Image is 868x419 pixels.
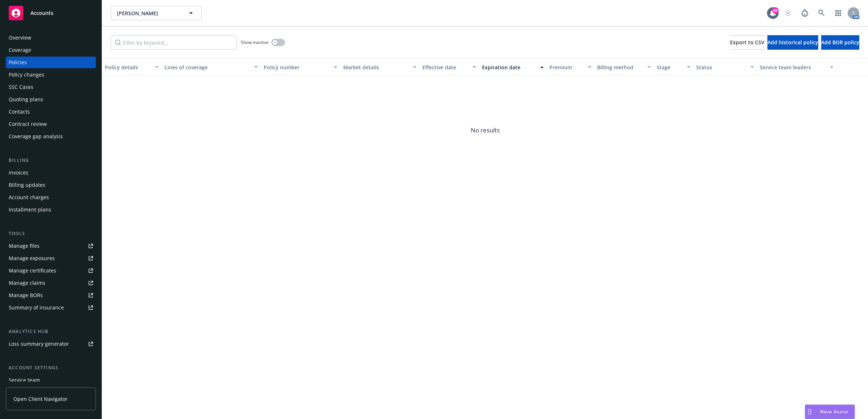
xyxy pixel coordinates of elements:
[6,204,96,215] a: Installment plans
[102,58,162,76] button: Policy details
[6,374,96,386] a: Service team
[343,63,409,71] div: Market details
[6,240,96,252] a: Manage files
[111,6,202,20] button: [PERSON_NAME]
[6,32,96,44] a: Overview
[117,9,180,17] span: [PERSON_NAME]
[6,44,96,56] a: Coverage
[798,6,812,20] a: Report a Bug
[772,7,779,14] div: 65
[162,58,261,76] button: Lines of coverage
[261,58,340,76] button: Policy number
[479,58,547,76] button: Expiration date
[9,192,49,203] div: Account charges
[9,338,69,350] div: Loss summary generator
[9,240,40,252] div: Manage files
[805,404,855,419] button: Nova Assist
[105,63,151,71] div: Policy details
[814,6,829,20] a: Search
[696,63,746,71] div: Status
[9,44,31,56] div: Coverage
[9,179,45,191] div: Billing updates
[6,289,96,301] a: Manage BORs
[6,131,96,142] a: Coverage gap analysis
[6,265,96,276] a: Manage certificates
[820,408,849,415] span: Nova Assist
[821,35,859,50] button: Add BOR policy
[165,63,250,71] div: Lines of coverage
[482,63,536,71] div: Expiration date
[6,277,96,289] a: Manage claims
[6,3,96,23] a: Accounts
[9,32,31,44] div: Overview
[6,192,96,203] a: Account charges
[6,338,96,350] a: Loss summary generator
[594,58,654,76] button: Billing method
[9,302,64,313] div: Summary of insurance
[6,179,96,191] a: Billing updates
[13,395,68,403] span: Open Client Navigator
[6,106,96,118] a: Contacts
[657,63,682,71] div: Stage
[264,63,329,71] div: Policy number
[805,405,814,419] div: Drag to move
[9,69,44,81] div: Policy changes
[6,328,96,335] div: Analytics hub
[654,58,693,76] button: Stage
[6,252,96,264] a: Manage exposures
[6,302,96,313] a: Summary of insurance
[6,118,96,130] a: Contract review
[831,6,845,20] a: Switch app
[6,94,96,105] a: Quoting plans
[730,35,764,50] button: Export to CSV
[757,58,836,76] button: Service team leaders
[730,39,764,46] span: Export to CSV
[9,277,45,289] div: Manage claims
[422,63,468,71] div: Effective date
[9,204,51,215] div: Installment plans
[111,35,236,50] input: Filter by keyword...
[6,364,96,371] div: Account settings
[693,58,757,76] button: Status
[9,57,27,68] div: Policies
[6,69,96,81] a: Policy changes
[9,252,55,264] div: Manage exposures
[9,106,30,118] div: Contacts
[9,265,56,276] div: Manage certificates
[6,157,96,164] div: Billing
[821,39,859,46] span: Add BOR policy
[6,81,96,93] a: SSC Cases
[9,81,33,93] div: SSC Cases
[9,289,43,301] div: Manage BORs
[9,118,47,130] div: Contract review
[419,58,479,76] button: Effective date
[9,167,28,178] div: Invoices
[6,167,96,178] a: Invoices
[102,76,868,185] span: No results
[597,63,643,71] div: Billing method
[781,6,795,20] a: Start snowing
[547,58,594,76] button: Premium
[6,57,96,68] a: Policies
[6,230,96,237] div: Tools
[241,39,268,45] span: Show inactive
[9,374,40,386] div: Service team
[9,131,63,142] div: Coverage gap analysis
[767,39,818,46] span: Add historical policy
[549,63,583,71] div: Premium
[31,10,53,16] span: Accounts
[340,58,420,76] button: Market details
[760,63,826,71] div: Service team leaders
[9,94,43,105] div: Quoting plans
[767,35,818,50] button: Add historical policy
